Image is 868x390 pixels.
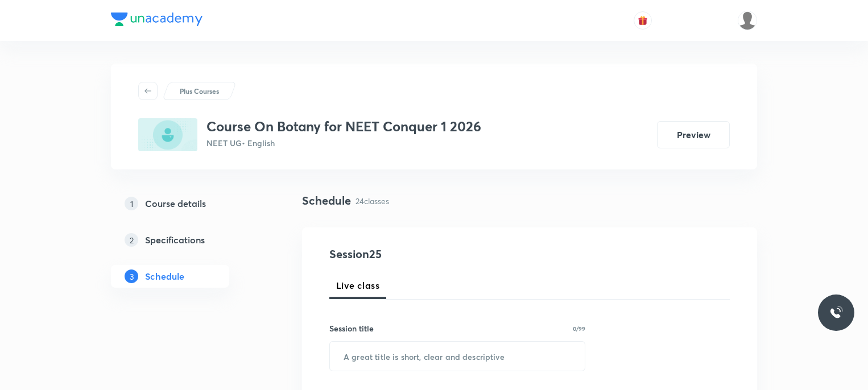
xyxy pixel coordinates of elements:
p: 2 [125,233,138,247]
input: A great title is short, clear and descriptive [330,342,585,371]
a: 1Course details [111,192,266,215]
h6: Session title [329,322,374,334]
h3: Course On Botany for NEET Conquer 1 2026 [206,118,481,135]
a: Company Logo [111,13,202,29]
button: Preview [657,121,730,148]
button: avatar [634,11,652,30]
h4: Session 25 [329,246,537,263]
p: 3 [125,269,138,283]
h5: Course details [145,197,206,210]
img: Athira [738,11,757,30]
p: 0/99 [573,326,585,331]
img: CE609631-5534-4DED-B32C-585F76E7FC7E_plus.png [138,118,197,151]
h4: Schedule [302,192,351,209]
p: 1 [125,197,138,210]
img: Company Logo [111,13,202,26]
a: 2Specifications [111,229,266,251]
img: avatar [638,15,648,26]
p: Plus Courses [180,86,219,96]
p: NEET UG • English [206,137,481,149]
h5: Specifications [145,233,205,247]
img: ttu [829,306,843,320]
h5: Schedule [145,269,184,283]
p: 24 classes [356,195,389,207]
span: Live class [336,279,379,292]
